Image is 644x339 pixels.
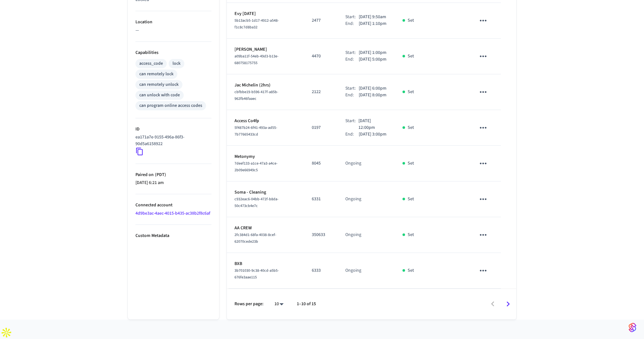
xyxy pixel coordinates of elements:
p: [DATE] 5:00pm [359,56,387,63]
p: Access Co4fp [234,118,296,124]
div: End: [345,20,359,27]
p: 350633 [312,232,330,238]
div: can remotely unlock [139,81,179,88]
p: [DATE] 1:00pm [359,49,387,56]
p: ID [135,126,211,133]
div: End: [345,92,359,99]
div: 10 [271,299,287,309]
p: Set [408,267,414,274]
span: 5b13acb5-1d17-4912-a548-f1c8c7d8ba32 [234,18,279,30]
p: Set [408,196,414,203]
p: [DATE] 6:00pm [359,85,387,92]
p: AA CREW [234,225,296,232]
div: can program online access codes [139,102,202,109]
p: Set [408,17,414,24]
p: Metonymy [234,153,296,160]
p: Set [408,232,414,238]
p: Rows per page: [234,301,264,307]
span: 2fc384d1-68fa-4038-8cef-62070cede23b [234,232,276,244]
p: 2122 [312,89,330,95]
p: Set [408,53,414,60]
p: Custom Metadata [135,232,211,239]
button: Go to next page [501,297,516,312]
p: — [135,27,211,34]
span: cbfbbe19-b596-417f-a85b-962fb46faaec [234,89,278,101]
p: [DATE] 3:00pm [359,131,387,138]
p: Jac Michelin (2hrs) [234,82,296,89]
div: Start: [345,49,359,56]
span: 3b701030-9c38-40cd-a5b5-676fe3aae115 [234,268,279,280]
p: [DATE] 1:10pm [359,20,387,27]
p: Connected account [135,202,211,209]
p: Paired on [135,172,211,178]
div: End: [345,56,359,63]
div: lock [172,60,180,67]
p: [DATE] 9:50am [359,14,386,20]
td: Ongoing [338,253,395,289]
div: can unlock with code [139,92,180,99]
p: BXB [234,261,296,267]
span: ( PDT ) [154,172,166,178]
p: 8045 [312,160,330,167]
span: a09ba11f-54eb-49d3-b13e-680758175755 [234,54,279,66]
span: c932eac6-04bb-472f-b8da-50c473cb4e7c [234,196,279,209]
p: 6333 [312,267,330,274]
p: 1–10 of 15 [297,301,316,307]
div: Start: [345,14,359,20]
p: 4470 [312,53,330,60]
p: Set [408,124,414,131]
p: Soma - Cleaning [234,189,296,196]
p: 2477 [312,17,330,24]
p: 0197 [312,124,330,131]
td: Ongoing [338,217,395,253]
p: [PERSON_NAME] [234,46,296,53]
p: [DATE] 12:00pm [358,118,387,131]
span: 7deef133-a1ce-47a3-a4ce-2b09e66949c5 [234,161,278,173]
div: End: [345,131,359,138]
div: Start: [345,118,358,131]
div: access_code [139,60,163,67]
p: Capabilities [135,49,211,56]
td: Ongoing [338,146,395,181]
p: Location [135,19,211,26]
p: [DATE] 8:00pm [359,92,387,99]
div: Start: [345,85,359,92]
p: [DATE] 6:21 am [135,180,211,186]
p: Evy [DATE] [234,11,296,17]
p: Set [408,89,414,95]
td: Ongoing [338,181,395,217]
a: 4d9be3ac-4aec-4015-b435-ac38b2f8c6af [135,210,210,217]
p: ea171a7e-9155-496a-86f3-90d5a6158922 [135,134,209,147]
p: Set [408,160,414,167]
div: can remotely lock [139,71,173,77]
span: 5f487b24-6f41-493a-ad55-7b77665433cd [234,125,277,137]
p: 6331 [312,196,330,203]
